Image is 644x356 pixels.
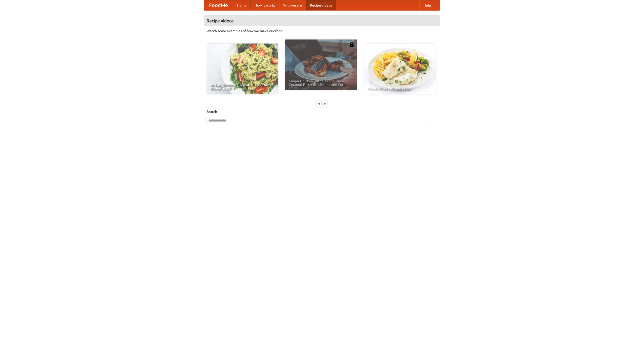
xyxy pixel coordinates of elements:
[204,0,233,10] a: FoodMe
[323,100,327,107] div: »
[251,0,279,10] a: How it works
[279,0,306,10] a: Who we are
[207,109,437,114] h5: Search
[207,28,437,33] p: Watch some examples of how we make our food!
[207,44,278,94] a: An Easy, Summery Tomato Pasta That's Ready for Fall
[364,44,436,94] a: French Fries Fish and Chips
[368,87,432,90] span: French Fries Fish and Chips
[306,0,336,10] a: Recipe videos
[204,16,440,26] h4: Recipe videos
[233,0,251,10] a: Home
[349,42,354,47] img: 483408.png
[419,0,435,10] a: Help
[210,83,274,90] span: An Easy, Summery Tomato Pasta That's Ready for Fall
[317,100,321,107] div: «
